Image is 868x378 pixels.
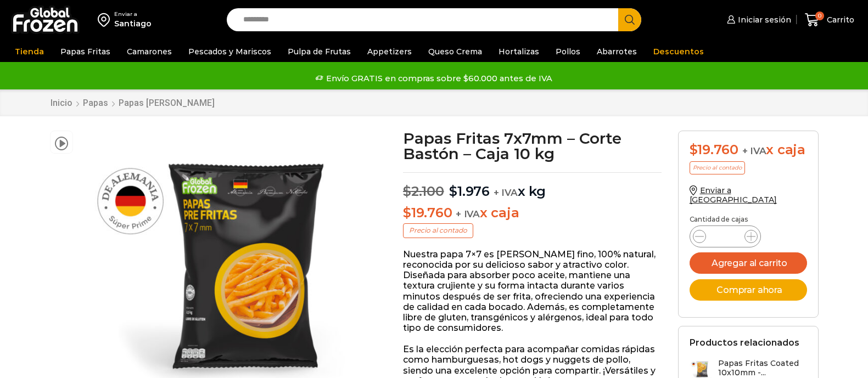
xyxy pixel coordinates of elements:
button: Comprar ahora [690,279,807,301]
a: Pulpa de Frutas [282,41,356,62]
a: Papas [PERSON_NAME] [118,98,215,108]
p: x kg [403,172,662,200]
p: Nuestra papa 7×7 es [PERSON_NAME] fino, 100% natural, reconocida por su delicioso sabor y atracti... [403,249,662,334]
a: 0 Carrito [802,7,857,33]
a: Pescados y Mariscos [183,41,277,62]
span: $ [690,142,698,157]
p: x caja [403,205,662,221]
a: Camarones [121,41,177,62]
input: Product quantity [715,229,736,244]
h3: Papas Fritas Coated 10x10mm -... [718,359,807,377]
h1: Papas Fritas 7x7mm – Corte Bastón – Caja 10 kg [403,131,662,161]
a: Queso Crema [423,41,488,62]
span: Iniciar sesión [735,14,791,25]
a: Inicio [50,98,73,108]
img: address-field-icon.svg [98,10,114,29]
span: Carrito [824,14,854,25]
bdi: 1.976 [449,183,490,199]
span: 0 [815,12,824,20]
a: Iniciar sesión [724,9,791,31]
a: Tienda [9,41,49,62]
a: Appetizers [362,41,417,62]
bdi: 19.760 [403,205,452,221]
div: Enviar a [114,10,152,18]
a: Enviar a [GEOGRAPHIC_DATA] [690,185,777,205]
a: Descuentos [648,41,709,62]
button: Agregar al carrito [690,252,807,274]
bdi: 2.100 [403,183,444,199]
p: Precio al contado [690,161,745,174]
span: $ [403,205,411,221]
span: + IVA [456,208,480,219]
span: + IVA [742,145,766,156]
a: Abarrotes [591,41,642,62]
nav: Breadcrumb [50,98,215,108]
button: Search button [618,8,641,31]
a: Papas [82,98,109,108]
span: $ [403,183,411,199]
a: Pollos [550,41,586,62]
a: Hortalizas [493,41,545,62]
span: $ [449,183,457,199]
div: x caja [690,142,807,158]
span: + IVA [494,187,518,198]
a: Papas Fritas [55,41,116,62]
p: Cantidad de cajas [690,216,807,223]
p: Precio al contado [403,223,473,238]
h2: Productos relacionados [690,337,799,348]
bdi: 19.760 [690,142,738,157]
div: Santiago [114,18,152,29]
